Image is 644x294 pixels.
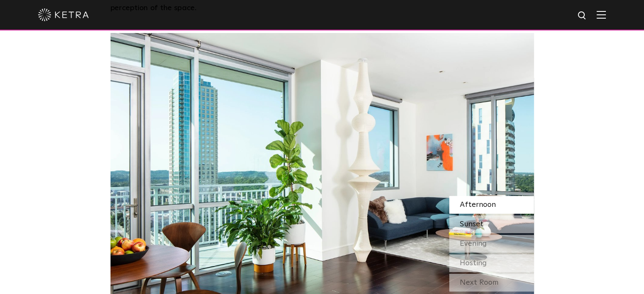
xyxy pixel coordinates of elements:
[460,240,487,247] span: Evening
[460,201,496,209] span: Afternoon
[449,274,534,291] div: Next Room
[460,220,484,228] span: Sunset
[38,8,89,21] img: ketra-logo-2019-white
[577,11,588,21] img: search icon
[460,259,487,267] span: Hosting
[597,11,606,19] img: Hamburger%20Nav.svg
